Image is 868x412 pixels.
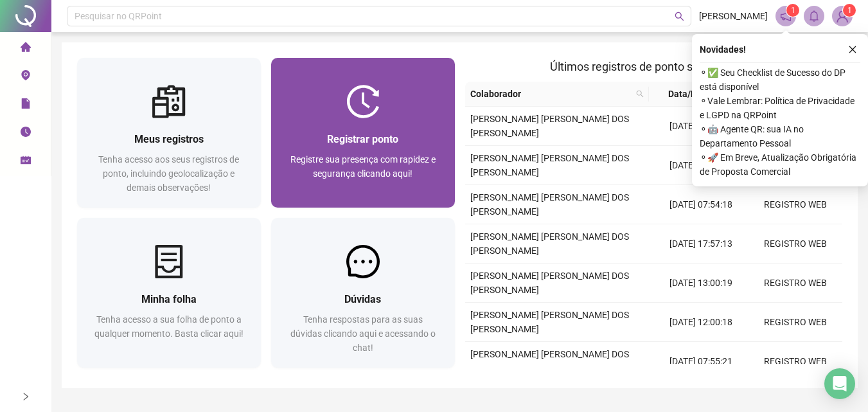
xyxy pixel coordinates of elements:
[470,87,631,101] span: Colaborador
[94,314,244,339] span: Tenha acesso a sua folha de ponto a qualquer momento. Basta clicar aqui!
[748,224,842,264] td: REGISTRO WEB
[653,107,748,146] td: [DATE] 13:01:24
[290,154,436,179] span: Registre sua presença com rapidez e segurança clicando aqui!
[748,342,842,381] td: REGISTRO WEB
[700,42,746,57] span: Novidades !
[470,153,629,177] span: [PERSON_NAME] [PERSON_NAME] DOS [PERSON_NAME]
[470,192,629,217] span: [PERSON_NAME] [PERSON_NAME] DOS [PERSON_NAME]
[649,82,741,107] th: Data/Hora
[141,293,197,305] span: Minha folha
[327,133,398,145] span: Registrar ponto
[653,303,748,342] td: [DATE] 12:00:18
[780,10,792,22] span: notification
[808,10,820,22] span: bell
[77,218,261,368] a: Minha folhaTenha acesso a sua folha de ponto a qualquer momento. Basta clicar aqui!
[470,231,629,256] span: [PERSON_NAME] [PERSON_NAME] DOS [PERSON_NAME]
[470,310,629,334] span: [PERSON_NAME] [PERSON_NAME] DOS [PERSON_NAME]
[271,58,455,208] a: Registrar pontoRegistre sua presença com rapidez e segurança clicando aqui!
[470,349,629,373] span: [PERSON_NAME] [PERSON_NAME] DOS [PERSON_NAME]
[134,133,204,145] span: Meus registros
[21,392,30,401] span: right
[653,264,748,303] td: [DATE] 13:00:19
[21,149,31,175] span: schedule
[700,94,860,122] span: ⚬ Vale Lembrar: Política de Privacidade e LGPD na QRPoint
[636,90,644,98] span: search
[344,293,381,305] span: Dúvidas
[98,154,239,193] span: Tenha acesso aos seus registros de ponto, incluindo geolocalização e demais observações!
[824,368,855,399] div: Open Intercom Messenger
[675,12,684,21] span: search
[653,342,748,381] td: [DATE] 07:55:21
[700,150,860,179] span: ⚬ 🚀 Em Breve, Atualização Obrigatória de Proposta Comercial
[21,121,31,147] span: clock-circle
[833,6,852,26] img: 91370
[470,114,629,138] span: [PERSON_NAME] [PERSON_NAME] DOS [PERSON_NAME]
[653,146,748,185] td: [DATE] 12:00:11
[21,64,31,90] span: environment
[653,185,748,224] td: [DATE] 07:54:18
[786,4,799,17] sup: 1
[843,4,856,17] sup: Atualize o seu contato no menu Meus Dados
[748,185,842,224] td: REGISTRO WEB
[470,271,629,295] span: [PERSON_NAME] [PERSON_NAME] DOS [PERSON_NAME]
[653,224,748,264] td: [DATE] 17:57:13
[848,45,857,54] span: close
[699,9,768,23] span: [PERSON_NAME]
[21,93,31,118] span: file
[550,60,757,73] span: Últimos registros de ponto sincronizados
[633,84,646,103] span: search
[700,122,860,150] span: ⚬ 🤖 Agente QR: sua IA no Departamento Pessoal
[700,66,860,94] span: ⚬ ✅ Seu Checklist de Sucesso do DP está disponível
[847,6,852,15] span: 1
[21,36,31,62] span: home
[748,303,842,342] td: REGISTRO WEB
[290,314,436,353] span: Tenha respostas para as suas dúvidas clicando aqui e acessando o chat!
[791,6,795,15] span: 1
[654,87,725,101] span: Data/Hora
[271,218,455,368] a: DúvidasTenha respostas para as suas dúvidas clicando aqui e acessando o chat!
[748,264,842,303] td: REGISTRO WEB
[77,58,261,208] a: Meus registrosTenha acesso aos seus registros de ponto, incluindo geolocalização e demais observa...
